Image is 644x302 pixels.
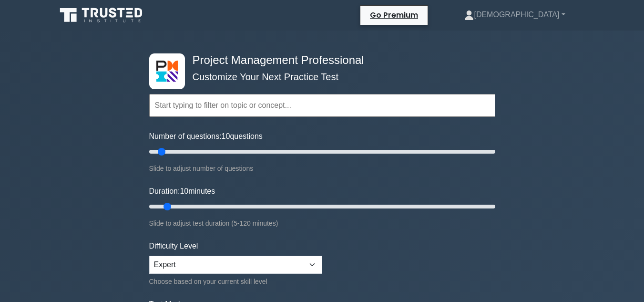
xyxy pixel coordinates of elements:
span: 10 [222,132,230,140]
h4: Project Management Professional [189,53,449,67]
a: [DEMOGRAPHIC_DATA] [441,5,588,24]
input: Start typing to filter on topic or concept... [149,94,495,117]
div: Choose based on your current skill level [149,276,322,287]
label: Difficulty Level [149,240,198,252]
span: 10 [180,187,188,195]
div: Slide to adjust number of questions [149,163,495,174]
label: Duration: minutes [149,186,215,197]
div: Slide to adjust test duration (5-120 minutes) [149,218,495,229]
label: Number of questions: questions [149,131,263,142]
a: Go Premium [364,8,424,22]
